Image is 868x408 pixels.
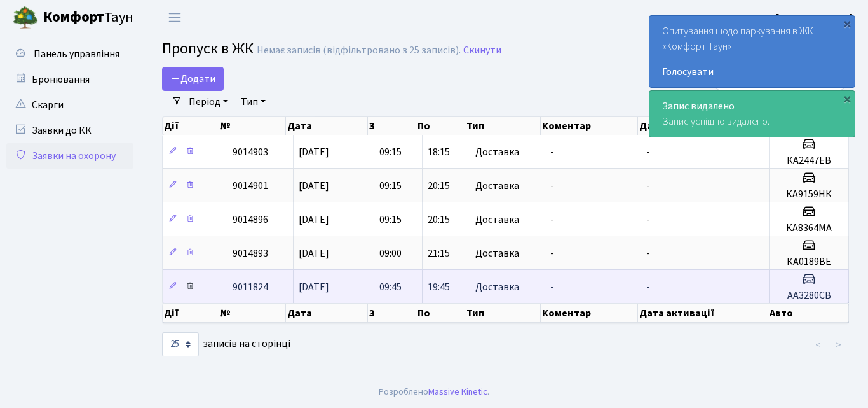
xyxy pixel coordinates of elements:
span: [DATE] [299,145,329,159]
span: Таун [43,7,133,29]
th: Коментар [541,117,638,135]
a: Період [184,91,233,113]
span: - [550,246,554,260]
b: Комфорт [43,7,104,27]
span: 9014896 [233,213,268,227]
div: Розроблено . [379,385,489,399]
h5: КА9159НК [775,188,843,200]
span: Панель управління [34,47,119,61]
span: Додати [170,72,215,86]
h5: КА8364МА [775,222,843,234]
a: [PERSON_NAME] [776,10,853,25]
a: Заявки на охорону [6,143,133,169]
span: 09:15 [379,145,402,159]
span: [DATE] [299,213,329,227]
span: 20:15 [428,213,450,227]
a: Скарги [6,92,133,118]
a: Тип [236,91,271,113]
span: - [550,213,554,227]
a: Бронювання [6,67,133,92]
span: 20:15 [428,179,450,193]
th: По [416,304,465,323]
span: 18:15 [428,145,450,159]
a: Додати [162,67,224,91]
th: Дата [286,117,368,135]
div: Немає записів (відфільтровано з 25 записів). [257,45,461,57]
a: Панель управління [6,41,133,67]
th: З [368,117,417,135]
strong: Запис видалено [662,99,735,113]
label: записів на сторінці [162,332,290,356]
th: № [219,304,286,323]
span: [DATE] [299,179,329,193]
div: Опитування щодо паркування в ЖК «Комфорт Таун» [649,16,855,87]
span: - [550,179,554,193]
span: 9014893 [233,246,268,260]
th: З [368,304,417,323]
th: Дата [286,304,368,323]
th: Коментар [541,304,638,323]
div: × [841,17,853,30]
button: Переключити навігацію [159,7,191,28]
span: - [646,145,650,159]
span: - [646,179,650,193]
th: Тип [465,304,541,323]
span: Доставка [475,282,519,292]
span: 19:45 [428,280,450,294]
a: Massive Kinetic [428,385,487,398]
a: Скинути [463,45,501,57]
span: [DATE] [299,246,329,260]
span: 9014903 [233,145,268,159]
span: Доставка [475,147,519,157]
b: [PERSON_NAME] [776,11,853,25]
span: [DATE] [299,280,329,294]
th: Авто [768,304,849,323]
span: 9014901 [233,179,268,193]
th: Дата активації [638,304,769,323]
th: Тип [465,117,541,135]
h5: КА0189ВЕ [775,256,843,268]
th: № [219,117,286,135]
a: Заявки до КК [6,118,133,143]
span: 21:15 [428,246,450,260]
span: Доставка [475,248,519,258]
span: 9011824 [233,280,268,294]
th: По [416,117,465,135]
h5: КА2447ЕВ [775,155,843,167]
h5: АА3280СВ [775,290,843,302]
span: 09:15 [379,213,402,227]
th: Дії [163,304,219,323]
select: записів на сторінці [162,332,199,356]
div: × [841,92,853,105]
span: - [646,246,650,260]
span: Пропуск в ЖК [162,38,254,60]
span: 09:00 [379,246,402,260]
span: - [550,145,554,159]
span: 09:45 [379,280,402,294]
span: - [646,280,650,294]
span: - [550,280,554,294]
a: Голосувати [662,64,842,80]
th: Дії [163,117,219,135]
img: logo.png [13,5,38,31]
th: Дата активації [638,117,769,135]
span: Доставка [475,215,519,225]
span: Доставка [475,181,519,191]
span: - [646,213,650,227]
div: Запис успішно видалено. [649,91,855,137]
span: 09:15 [379,179,402,193]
